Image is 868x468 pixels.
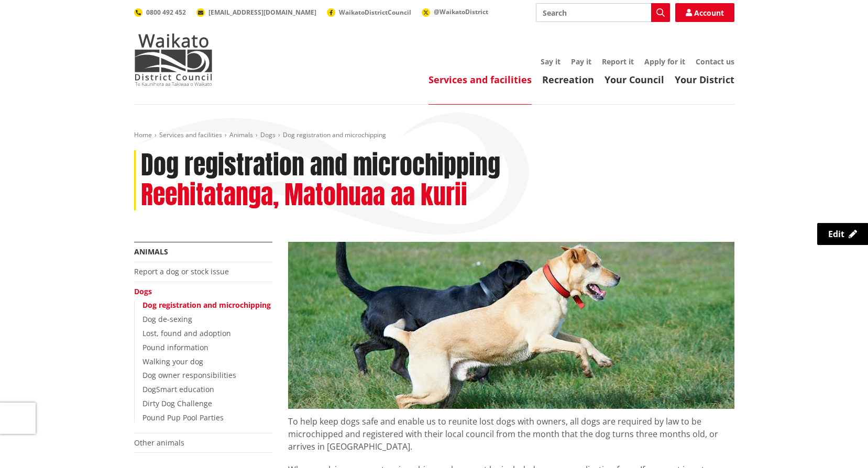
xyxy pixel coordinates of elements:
span: @WaikatoDistrict [434,7,488,16]
img: Register your dog [288,242,734,409]
a: Dogs [134,286,152,296]
a: Report it [602,57,634,66]
span: 0800 492 452 [146,8,186,17]
nav: breadcrumb [134,131,734,140]
span: Dog registration and microchipping [283,130,386,139]
a: Account [675,3,734,22]
a: Dogs [260,130,276,139]
a: Report a dog or stock issue [134,266,229,276]
a: Pay it [571,57,591,66]
a: Animals [134,247,168,257]
a: Animals [229,130,253,139]
a: Dog de-sexing [142,314,192,324]
a: Say it [541,57,561,66]
span: [EMAIL_ADDRESS][DOMAIN_NAME] [208,8,316,17]
a: Dirty Dog Challenge [142,398,212,408]
h1: Dog registration and microchipping [141,150,500,181]
a: Your Council [605,73,664,86]
a: Dog owner responsibilities [142,370,236,380]
input: Search input [536,3,670,22]
a: Other animals [134,438,184,448]
a: Services and facilities [428,73,532,86]
img: Waikato District Council - Te Kaunihera aa Takiwaa o Waikato [134,34,213,86]
a: Pound Pup Pool Parties [142,413,224,422]
h2: Reehitatanga, Matohuaa aa kurii [141,180,467,210]
p: To help keep dogs safe and enable us to reunite lost dogs with owners, all dogs are required by l... [288,409,734,453]
span: Edit [828,228,844,240]
a: DogSmart education [142,384,214,394]
a: Lost, found and adoption [142,328,231,338]
a: Pound information [142,342,208,352]
a: Your District [675,73,734,86]
a: Contact us [696,57,734,66]
a: Walking your dog [142,356,203,366]
a: Dog registration and microchipping [142,300,271,310]
a: [EMAIL_ADDRESS][DOMAIN_NAME] [196,8,316,17]
a: Home [134,130,152,139]
a: WaikatoDistrictCouncil [327,8,411,17]
a: 0800 492 452 [134,8,186,17]
a: Edit [817,223,868,245]
a: @WaikatoDistrict [422,7,488,16]
span: WaikatoDistrictCouncil [339,8,411,17]
a: Apply for it [644,57,685,66]
a: Recreation [542,73,594,86]
a: Services and facilities [159,130,222,139]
